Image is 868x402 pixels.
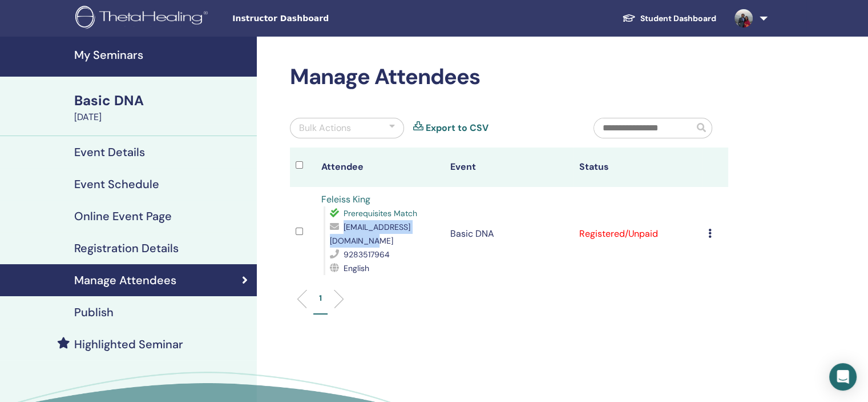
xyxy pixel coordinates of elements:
[232,13,403,25] span: Instructor Dashboard
[344,263,369,273] span: English
[74,48,250,62] h4: My Seminars
[290,64,728,90] h2: Manage Attendees
[316,148,445,187] th: Attendee
[574,148,703,187] th: Status
[426,121,488,135] a: Export to CSV
[74,305,114,319] h4: Publish
[622,13,636,23] img: graduation-cap-white.svg
[321,193,370,205] a: Feleiss King
[74,145,145,159] h4: Event Details
[319,292,322,304] p: 1
[74,337,183,351] h4: Highlighted Seminar
[75,6,212,31] img: logo.png
[67,91,257,124] a: Basic DNA[DATE]
[74,177,159,191] h4: Event Schedule
[445,187,574,281] td: Basic DNA
[613,8,725,29] a: Student Dashboard
[344,249,390,260] span: 9283517964
[734,9,753,27] img: default.jpg
[74,241,179,255] h4: Registration Details
[344,208,417,218] span: Prerequisites Match
[74,209,172,223] h4: Online Event Page
[330,222,410,246] span: [EMAIL_ADDRESS][DOMAIN_NAME]
[299,121,351,135] div: Bulk Actions
[829,363,857,391] div: Open Intercom Messenger
[74,273,176,287] h4: Manage Attendees
[74,110,250,124] div: [DATE]
[74,91,250,110] div: Basic DNA
[445,148,574,187] th: Event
